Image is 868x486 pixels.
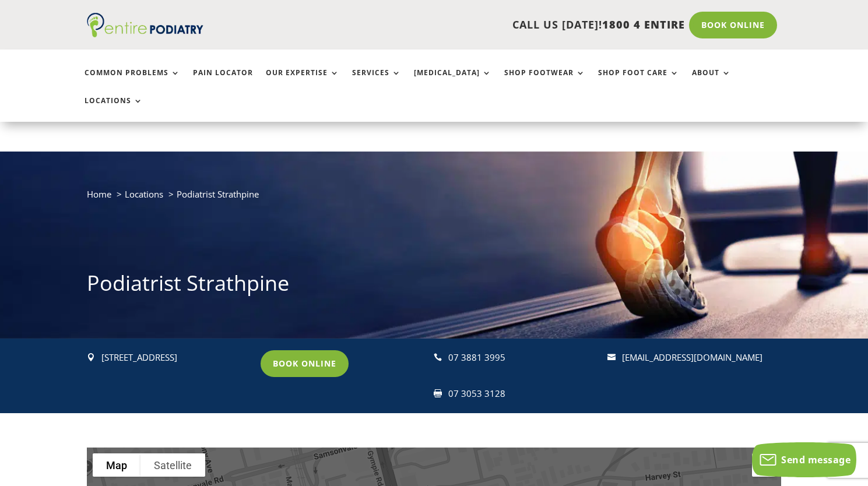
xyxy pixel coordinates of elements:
a: Locations [125,188,163,200]
a: Home [87,188,111,200]
button: Show street map [93,453,140,477]
a: [MEDICAL_DATA] [414,69,491,94]
a: Shop Footwear [504,69,585,94]
a: Common Problems [85,69,180,94]
a: Shop Foot Care [598,69,679,94]
span: 1800 4 ENTIRE [602,17,685,31]
p: [STREET_ADDRESS] [101,350,250,365]
a: Our Expertise [266,69,339,94]
nav: breadcrumb [87,186,781,210]
button: Show satellite imagery [140,453,205,477]
h1: Podiatrist Strathpine [87,269,781,304]
p: CALL US [DATE]! [247,17,685,33]
a: Book Online [689,12,777,38]
span:  [434,353,442,361]
a: Pain Locator [193,69,253,94]
div: 07 3881 3995 [448,350,597,365]
a: Book Online [261,350,349,377]
span: Podiatrist Strathpine [177,188,259,200]
div: 07 3053 3128 [448,386,597,402]
span:  [434,389,442,397]
a: Services [352,69,401,94]
a: Locations [85,97,143,122]
span:  [87,353,95,361]
button: Send message [752,442,856,477]
span: Send message [781,453,851,466]
span:  [607,353,616,361]
a: [EMAIL_ADDRESS][DOMAIN_NAME] [622,351,762,363]
img: logo (1) [87,13,203,37]
a: About [692,69,731,94]
a: Entire Podiatry [87,28,203,40]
